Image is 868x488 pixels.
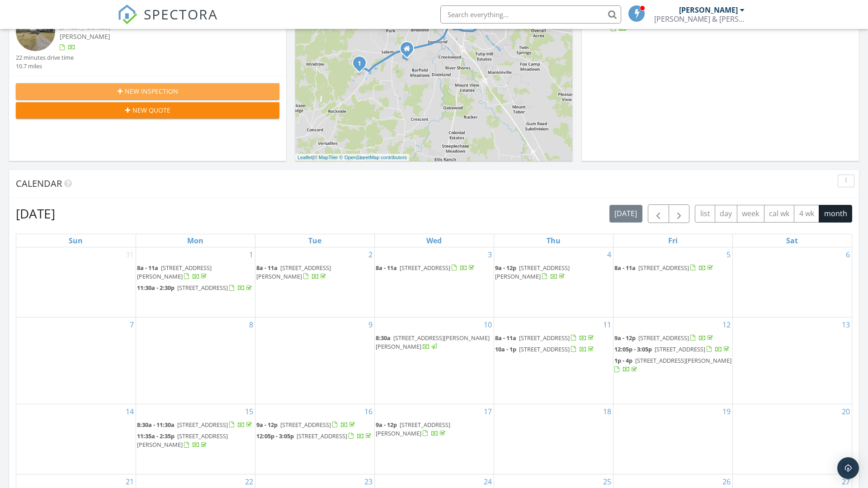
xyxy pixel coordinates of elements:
button: 4 wk [794,205,819,223]
a: 12:05p - 3:05p [STREET_ADDRESS] [256,432,373,440]
i: 1 [358,61,361,67]
span: [STREET_ADDRESS][PERSON_NAME] [256,264,331,280]
span: 11:30a - 2:30p [137,284,175,292]
td: Go to September 12, 2025 [613,317,732,404]
a: 9a - 12p [STREET_ADDRESS][PERSON_NAME] [376,420,493,439]
span: SPECTORA [144,5,218,24]
span: New Inspection [125,86,178,96]
button: month [819,205,852,223]
td: Go to September 14, 2025 [16,404,136,474]
span: [STREET_ADDRESS] [519,334,570,342]
a: Go to September 13, 2025 [840,317,852,332]
a: Go to August 31, 2025 [124,247,136,262]
a: 8a - 11a [STREET_ADDRESS][PERSON_NAME] [256,264,331,280]
a: [STREET_ADDRESS] [60,23,110,31]
a: 1p - 4p [STREET_ADDRESS][PERSON_NAME] [614,355,731,375]
div: 6227 Gladstone Ln, Rockvale, TN 37153 [359,63,365,68]
h2: [DATE] [16,204,55,223]
a: Monday [185,234,205,247]
td: Go to September 5, 2025 [613,247,732,317]
a: 8:30a - 11:30a [STREET_ADDRESS] [137,421,254,429]
div: [PERSON_NAME] [679,5,738,14]
div: 3320 Geneva Dr., Murfreesboro TN 37128 [407,48,412,54]
span: 1p - 4p [614,356,632,365]
td: Go to September 2, 2025 [255,247,374,317]
a: 1p - 4p [STREET_ADDRESS][PERSON_NAME] [614,356,731,373]
a: Go to September 3, 2025 [486,247,494,262]
span: 8a - 11a [376,264,397,272]
a: Go to September 18, 2025 [601,404,613,419]
a: Go to September 6, 2025 [844,247,852,262]
td: Go to September 13, 2025 [732,317,852,404]
a: Go to September 11, 2025 [601,317,613,332]
span: 9a - 12p [614,334,636,342]
span: 9a - 12p [256,421,278,429]
td: Go to September 7, 2025 [16,317,136,404]
a: SPECTORA [118,12,218,31]
span: Calendar [16,177,62,190]
a: Go to September 16, 2025 [363,404,374,419]
a: Go to September 14, 2025 [124,404,136,419]
span: [STREET_ADDRESS][PERSON_NAME] [137,264,212,280]
td: Go to September 9, 2025 [255,317,374,404]
a: 9a - 12p [STREET_ADDRESS] [614,334,715,342]
a: 12:05p - 3:05p [STREET_ADDRESS] [614,345,731,353]
a: 12:05p - 3:05p [STREET_ADDRESS] [614,344,731,355]
span: 12:05p - 3:05p [256,432,294,440]
a: Go to September 4, 2025 [605,247,613,262]
button: day [715,205,737,223]
span: [STREET_ADDRESS] [519,345,570,353]
td: Go to September 10, 2025 [374,317,494,404]
span: [STREET_ADDRESS][PERSON_NAME] [137,432,228,449]
button: Previous month [648,204,669,223]
span: [STREET_ADDRESS][PERSON_NAME] [495,264,570,280]
img: The Best Home Inspection Software - Spectora [118,5,137,24]
div: | [295,154,409,161]
span: 8a - 11a [614,264,636,272]
button: cal wk [764,205,795,223]
span: 8a - 11a [256,264,278,272]
a: Go to September 9, 2025 [367,317,374,332]
a: 10:45 am [STREET_ADDRESS] [PERSON_NAME] 22 minutes drive time 10.7 miles [16,12,279,71]
td: Go to September 15, 2025 [136,404,255,474]
a: Wednesday [425,234,443,247]
a: Leaflet [297,155,312,160]
span: 11:35a - 2:35p [137,432,175,440]
span: [STREET_ADDRESS] [297,432,347,440]
button: Next month [669,204,690,223]
a: 8a - 11a [STREET_ADDRESS] [495,333,612,344]
a: 8a - 11a [STREET_ADDRESS][PERSON_NAME] [137,264,212,280]
div: Smith & Smith Home Inspections [654,14,745,24]
div: 22 minutes drive time [16,53,74,62]
button: [DATE] [609,205,642,223]
a: 8:30a - 11:30a [STREET_ADDRESS] [137,420,254,431]
td: Go to August 31, 2025 [16,247,136,317]
a: 8a - 11a [STREET_ADDRESS] [376,264,476,272]
td: Go to September 16, 2025 [255,404,374,474]
span: [STREET_ADDRESS] [280,421,331,429]
a: 8a - 11a [STREET_ADDRESS][PERSON_NAME] [137,263,254,282]
a: 9a - 12p [STREET_ADDRESS] [614,333,731,344]
a: 9a - 12p [STREET_ADDRESS] [256,421,357,429]
img: streetview [16,12,55,51]
div: 10.7 miles [16,62,74,71]
span: [STREET_ADDRESS][PERSON_NAME] [376,421,450,437]
a: 10a - 1p [STREET_ADDRESS] [495,345,595,353]
a: Go to September 2, 2025 [367,247,374,262]
td: Go to September 3, 2025 [374,247,494,317]
span: [STREET_ADDRESS] [400,264,450,272]
a: Thursday [545,234,562,247]
a: Friday [666,234,679,247]
td: Go to September 20, 2025 [732,404,852,474]
a: 9a - 12p [STREET_ADDRESS][PERSON_NAME] [495,264,570,280]
a: 11:35a - 2:35p [STREET_ADDRESS][PERSON_NAME] [137,431,254,450]
a: Go to September 1, 2025 [247,247,255,262]
td: Go to September 17, 2025 [374,404,494,474]
td: Go to September 19, 2025 [613,404,732,474]
a: Go to September 10, 2025 [482,317,494,332]
td: Go to September 4, 2025 [494,247,613,317]
a: 8a - 11a [STREET_ADDRESS] [376,263,493,274]
a: 11:30a - 2:30p [STREET_ADDRESS] [137,283,254,294]
a: 8a - 11a [STREET_ADDRESS] [614,263,731,274]
a: Go to September 8, 2025 [247,317,255,332]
